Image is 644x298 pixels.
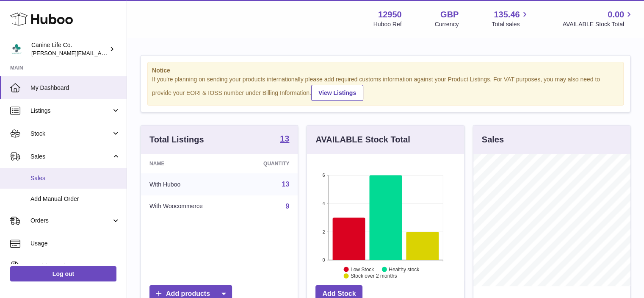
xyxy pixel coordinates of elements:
[31,50,170,56] span: [PERSON_NAME][EMAIL_ADDRESS][DOMAIN_NAME]
[315,134,410,145] h3: AVAILABLE Stock Total
[323,229,325,234] text: 2
[351,266,374,272] text: Low Stock
[492,9,529,28] a: 135.46 Total sales
[435,20,459,28] div: Currency
[562,9,634,28] a: 0.00 AVAILABLE Stock Total
[10,266,116,281] a: Log out
[152,67,619,75] strong: Notice
[323,173,325,178] text: 6
[389,266,420,272] text: Healthy stock
[562,20,634,28] span: AVAILABLE Stock Total
[30,107,111,115] span: Listings
[31,41,108,57] div: Canine Life Co.
[152,75,619,101] div: If you're planning on sending your products internationally please add required customs informati...
[285,203,289,210] a: 9
[373,20,402,28] div: Huboo Ref
[30,84,120,92] span: My Dashboard
[351,273,397,279] text: Stock over 2 months
[378,9,402,20] strong: 12950
[311,85,363,101] a: View Listings
[141,173,238,195] td: With Huboo
[30,195,120,203] span: Add Manual Order
[482,134,504,145] h3: Sales
[323,257,325,262] text: 0
[440,9,459,20] strong: GBP
[238,154,298,173] th: Quantity
[30,153,111,161] span: Sales
[141,154,238,173] th: Name
[30,174,120,182] span: Sales
[30,130,111,138] span: Stock
[323,201,325,206] text: 4
[608,9,624,20] span: 0.00
[280,134,289,143] strong: 13
[282,181,290,188] a: 13
[280,134,289,145] a: 13
[30,240,120,248] span: Usage
[30,217,111,225] span: Orders
[149,134,204,145] h3: Total Listings
[492,20,529,28] span: Total sales
[494,9,520,20] span: 135.46
[30,262,111,270] span: Invoicing and Payments
[10,43,23,56] img: kevin@clsgltd.co.uk
[141,195,238,217] td: With Woocommerce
